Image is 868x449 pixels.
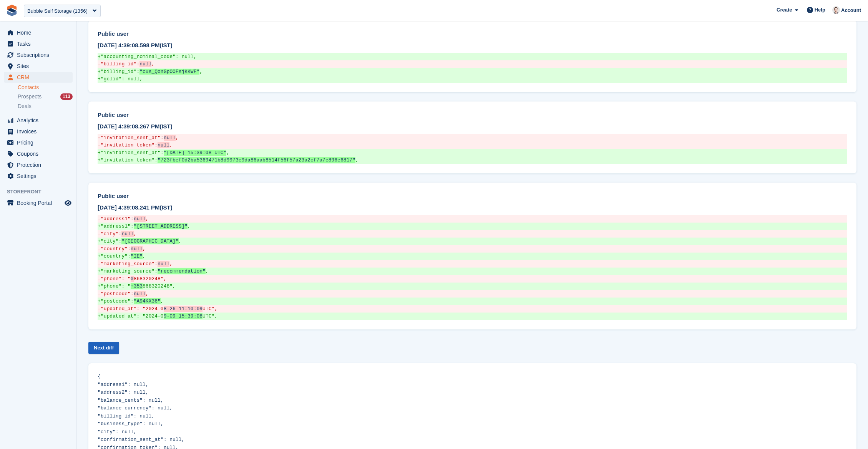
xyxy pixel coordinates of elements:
span: "balance_currency": null, [98,405,173,411]
a: menu [4,50,73,60]
time: 2024-09-09 15:39:08 UTC [98,42,159,48]
div: Public user [98,111,847,120]
span: Prospects [18,93,41,100]
span: + [98,283,101,289]
del: "invitation_sent_at": , [98,134,847,142]
span: - [98,61,101,67]
strong: null [158,261,169,267]
strong: 0 [131,276,134,282]
strong: "[GEOGRAPHIC_DATA]" [121,238,178,244]
del: "phone": " 868320248", [98,275,847,283]
ins: "updated_at": "2024-0 UTC", [98,313,847,320]
span: Deals [18,103,32,110]
span: + [98,313,101,319]
del: "city": , [98,230,847,238]
del: "invitation_token": , [98,141,847,149]
span: + [98,54,101,60]
ins: "invitation_token": , [98,156,847,164]
span: Analytics [17,115,63,126]
a: menu [4,198,73,208]
span: + [98,157,101,163]
a: Deals [18,102,73,110]
a: menu [4,160,73,170]
a: menu [4,72,73,83]
div: 113 [60,93,73,100]
span: - [98,135,101,141]
span: + [98,76,101,82]
span: Settings [17,171,63,181]
span: CRM [17,72,63,83]
a: menu [4,126,73,137]
del: "address1": , [98,215,847,223]
strong: "[DATE] 15:39:08 UTC" [164,150,227,156]
a: Contacts [18,84,73,91]
span: + [98,223,101,229]
ins: "gclid": null, [98,75,847,83]
span: Account [841,7,861,14]
strong: null [158,142,169,148]
time: 2024-09-09 15:39:08 UTC [98,123,159,130]
span: + [98,238,101,244]
time: 2024-09-09 15:39:08 UTC [98,204,159,211]
a: menu [4,115,73,126]
strong: 8-26 11:10:09 [164,306,202,312]
strong: null [131,246,143,252]
span: + [98,298,101,304]
span: - [98,306,101,312]
ins: "address1": , [98,223,847,230]
ins: "phone": " 868320248", [98,283,847,290]
ins: "billing_id": , [98,68,847,76]
span: Subscriptions [17,50,63,60]
div: (IST) [98,41,847,50]
div: Public user [98,30,847,38]
div: (IST) [98,203,847,212]
span: Tasks [17,38,63,49]
span: Pricing [17,137,63,148]
a: Next diff [88,342,119,354]
span: Booking Portal [17,198,63,208]
span: - [98,291,101,297]
a: menu [4,38,73,49]
ins: "marketing_source": , [98,268,847,275]
a: menu [4,137,73,148]
strong: "IE" [131,253,143,259]
span: + [98,268,101,274]
strong: null [164,135,176,141]
span: Protection [17,160,63,170]
strong: "cus_QonGpOOFsjKKWF" [139,69,199,75]
span: "address1": null, [98,382,149,387]
span: + [98,69,101,75]
ins: "country": , [98,253,847,260]
div: (IST) [98,122,847,131]
del: "updated_at": "2024-0 UTC", [98,305,847,313]
span: "confirmation_sent_at": null, [98,437,184,442]
a: Preview store [63,198,73,208]
a: menu [4,148,73,159]
span: Invoices [17,126,63,137]
strong: "[STREET_ADDRESS]" [134,223,188,229]
strong: null [134,291,146,297]
div: Public user [98,192,847,201]
del: "postcode": , [98,290,847,298]
strong: +353 [131,283,143,289]
strong: "recommendation" [158,268,206,274]
div: Bubble Self Storage (1356) [27,7,88,15]
span: - [98,246,101,252]
span: + [98,150,101,156]
span: "address2": null, [98,389,149,395]
span: Sites [17,61,63,72]
ins: "accounting_nominal_code": null, [98,53,847,61]
del: "country": , [98,245,847,253]
strong: "723fbef0d2ba5369471b8d9973e9da86aab8514f56f57a23a2cf7a7e896e6817" [158,157,355,163]
span: - [98,261,101,267]
span: Create [777,6,792,14]
a: Prospects 113 [18,93,73,101]
ins: "postcode": , [98,298,847,305]
img: stora-icon-8386f47178a22dfd0bd8f6a31ec36ba5ce8667c1dd55bd0f319d3a0aa187defe.svg [6,5,18,16]
strong: null [121,231,133,237]
span: - [98,142,101,148]
span: { [98,374,101,379]
a: menu [4,61,73,72]
a: menu [4,27,73,38]
strong: "A94KX36" [134,298,161,304]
